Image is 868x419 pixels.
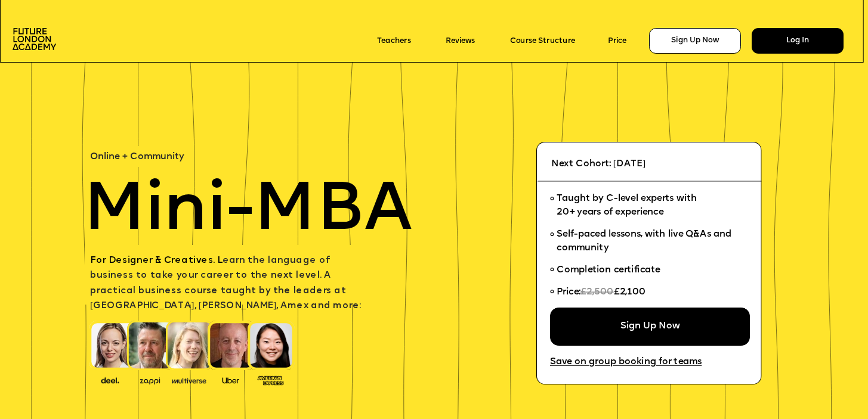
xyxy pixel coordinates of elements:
[83,178,412,246] span: Mini-MBA
[510,37,575,45] a: Course Structure
[614,287,646,297] span: £2,100
[557,194,697,217] span: Taught by C-level experts with 20+ years of experience
[254,373,288,386] img: image-93eab660-639c-4de6-957c-4ae039a0235a.png
[608,37,626,45] a: Price
[550,357,702,367] a: Save on group booking for teams
[169,374,209,385] img: image-b7d05013-d886-4065-8d38-3eca2af40620.png
[93,374,127,385] img: image-388f4489-9820-4c53-9b08-f7df0b8d4ae2.png
[90,256,361,311] span: earn the language of business to take your career to the next level. A practical business course ...
[90,152,184,162] span: Online + Community
[377,37,411,45] a: Teachers
[90,256,223,265] span: For Designer & Creatives. L
[557,265,660,275] span: Completion certificate
[557,287,581,297] span: Price:
[446,37,474,45] a: Reviews
[214,375,248,384] img: image-99cff0b2-a396-4aab-8550-cf4071da2cb9.png
[557,229,734,252] span: Self-paced lessons, with live Q&As and community
[133,375,167,384] img: image-b2f1584c-cbf7-4a77-bbe0-f56ae6ee31f2.png
[13,28,55,50] img: image-aac980e9-41de-4c2d-a048-f29dd30a0068.png
[551,160,645,169] span: Next Cohort: [DATE]
[580,287,613,297] span: £2,500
